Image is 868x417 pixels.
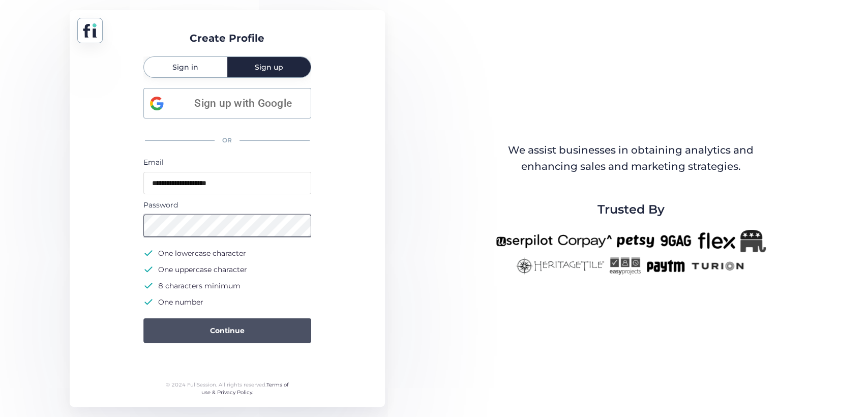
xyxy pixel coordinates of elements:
[617,230,654,252] img: petsy-new.png
[516,257,604,275] img: heritagetile-new.png
[161,381,293,397] div: © 2024 FullSession. All rights reserved.
[158,280,241,292] div: 8 characters minimum
[496,230,553,252] img: userpilot-new.png
[690,257,745,275] img: turion-new.png
[698,230,735,252] img: flex-new.png
[143,318,311,343] button: Continue
[158,296,203,308] div: One number
[158,263,247,276] div: One uppercase character
[143,130,311,152] div: OR
[190,31,264,46] div: Create Profile
[740,230,766,252] img: Republicanlogo-bw.png
[255,64,283,71] span: Sign up
[597,200,664,219] span: Trusted By
[659,230,693,252] img: 9gag-new.png
[609,257,641,275] img: easyprojects-new.png
[646,257,685,275] img: paytm-new.png
[172,64,198,71] span: Sign in
[158,247,246,259] div: One lowercase character
[558,230,612,252] img: corpay-new.png
[496,142,765,174] div: We assist businesses in obtaining analytics and enhancing sales and marketing strategies.
[143,199,311,211] div: Password
[210,325,245,336] span: Continue
[182,95,305,112] span: Sign up with Google
[143,157,311,168] div: Email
